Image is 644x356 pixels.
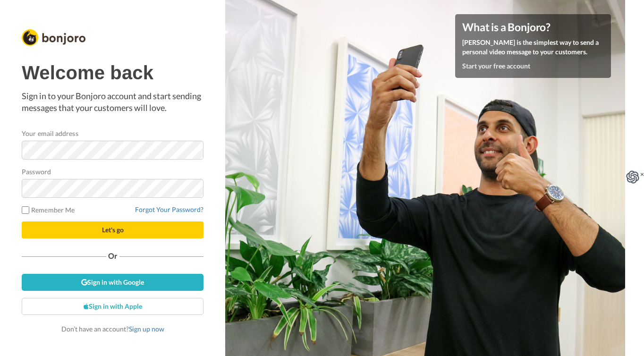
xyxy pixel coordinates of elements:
input: Remember Me [22,206,29,214]
label: Password [22,167,51,177]
span: Don’t have an account? [61,325,164,333]
a: Forgot Your Password? [135,205,203,213]
a: Sign in with Apple [22,298,203,315]
span: Let's go [102,226,124,234]
div: × [640,170,644,187]
h1: Welcome back [22,62,203,83]
span: Or [106,253,119,259]
p: Sign in to your Bonjoro account and start sending messages that your customers will love. [22,90,203,114]
a: Start your free account [462,62,530,70]
a: Sign up now [129,325,164,333]
label: Remember Me [22,205,75,215]
button: Let's go [22,221,203,238]
label: Your email address [22,128,78,138]
a: Sign in with Google [22,274,203,291]
h4: What is a Bonjoro? [462,21,604,33]
p: [PERSON_NAME] is the simplest way to send a personal video message to your customers. [462,38,604,57]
